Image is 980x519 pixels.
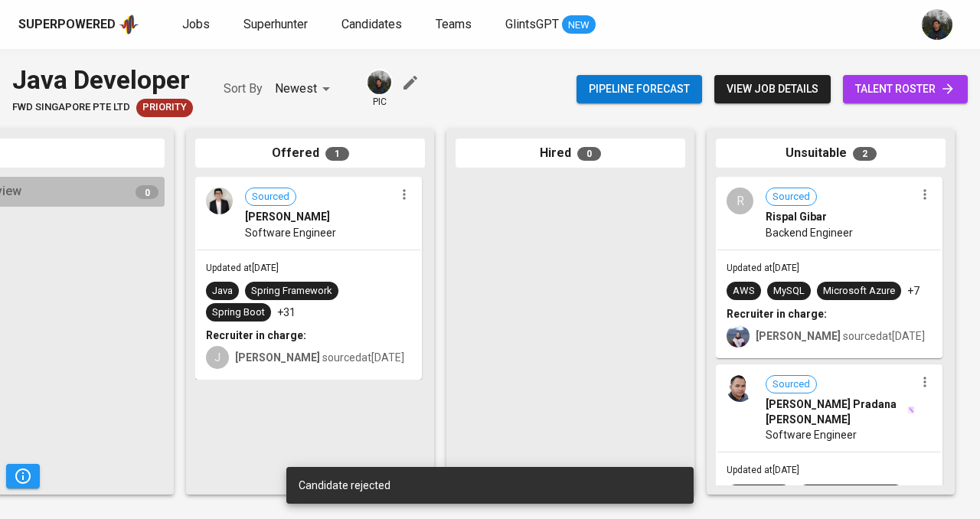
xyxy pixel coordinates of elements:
[119,13,139,36] img: app logo
[246,190,296,204] span: Sourced
[12,100,130,115] span: FWD Singapore Pte Ltd
[12,61,193,99] div: Java Developer
[716,139,946,168] div: Unsuitable
[756,330,841,342] b: [PERSON_NAME]
[766,225,853,240] span: Backend Engineer
[325,147,349,161] span: 1
[341,15,405,34] a: Candidates
[922,9,952,40] img: glenn@glints.com
[773,284,805,299] div: MySQL
[766,209,827,224] span: Rispal Gibar
[436,17,472,31] span: Teams
[907,406,915,413] img: magic_wand.svg
[456,139,685,168] div: Hired
[182,15,213,34] a: Jobs
[577,75,702,103] button: Pipeline forecast
[823,284,895,299] div: Microsoft Azure
[853,147,877,161] span: 2
[589,80,690,99] span: Pipeline forecast
[436,15,475,34] a: Teams
[505,15,596,34] a: GlintsGPT NEW
[367,70,391,94] img: glenn@glints.com
[212,305,265,320] div: Spring Boot
[235,351,404,364] span: sourced at [DATE]
[855,80,955,99] span: talent roster
[224,80,263,98] p: Sort By
[727,325,750,348] img: christine.raharja@glints.com
[136,100,193,115] span: Priority
[195,177,422,380] div: Sourced[PERSON_NAME]Software EngineerUpdated at[DATE]JavaSpring FrameworkSpring Boot+31Recruiter ...
[907,283,920,299] p: +7
[235,351,320,364] b: [PERSON_NAME]
[277,305,296,320] p: +31
[843,75,968,103] a: talent roster
[18,13,139,36] a: Superpoweredapp logo
[251,284,332,299] div: Spring Framework
[366,69,393,109] div: pic
[766,427,857,442] span: Software Engineer
[727,465,799,475] span: Updated at [DATE]
[766,377,816,392] span: Sourced
[727,375,753,402] img: 4bdd53899851ca0c4414c958345af109.png
[275,75,335,103] div: Newest
[505,17,559,31] span: GlintsGPT
[733,284,755,299] div: AWS
[577,147,601,161] span: 0
[766,397,906,427] span: [PERSON_NAME] Pradana [PERSON_NAME]
[212,284,233,299] div: Java
[245,209,330,224] span: [PERSON_NAME]
[195,139,425,168] div: Offered
[18,16,116,34] div: Superpowered
[182,17,210,31] span: Jobs
[714,75,831,103] button: view job details
[562,18,596,33] span: NEW
[206,329,306,341] b: Recruiter in charge:
[299,478,681,493] div: Candidate rejected
[756,330,925,342] span: sourced at [DATE]
[206,263,279,273] span: Updated at [DATE]
[206,346,229,369] div: J
[275,80,317,98] p: Newest
[727,80,818,99] span: view job details
[727,188,753,214] div: R
[766,190,816,204] span: Sourced
[716,177,942,358] div: RSourcedRispal GibarBackend EngineerUpdated at[DATE]AWSMySQLMicrosoft Azure+7Recruiter in charge:...
[136,185,158,199] span: 0
[243,17,308,31] span: Superhunter
[206,188,233,214] img: 493ead1386a386fc272c250cc207bbe7.jpg
[727,263,799,273] span: Updated at [DATE]
[136,99,193,117] div: New Job received from Demand Team
[341,17,402,31] span: Candidates
[245,225,336,240] span: Software Engineer
[6,464,40,488] button: Pipeline Triggers
[243,15,311,34] a: Superhunter
[727,308,827,320] b: Recruiter in charge:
